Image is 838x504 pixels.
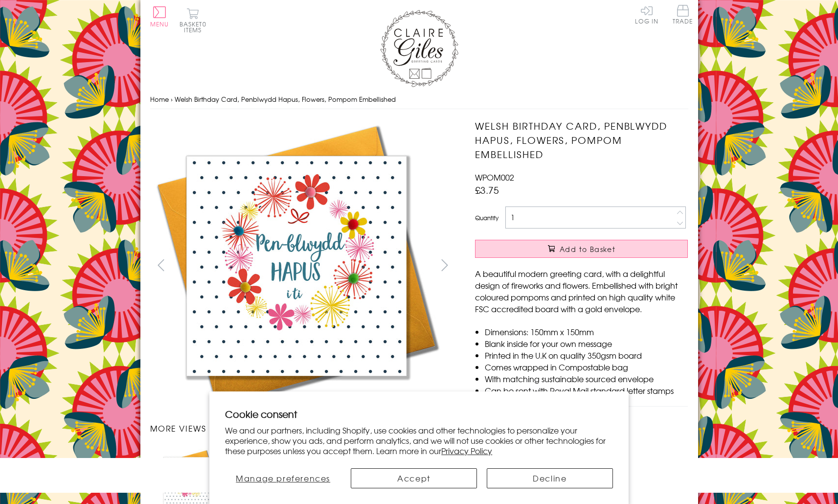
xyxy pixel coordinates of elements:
img: Welsh Birthday Card, Penblwydd Hapus, Flowers, Pompom Embellished [150,119,443,412]
span: Welsh Birthday Card, Penblwydd Hapus, Flowers, Pompom Embellished [175,94,396,104]
button: Add to Basket [475,240,688,258]
span: Add to Basket [560,244,615,254]
a: Home [150,94,169,104]
h2: Cookie consent [225,407,613,421]
span: Manage preferences [236,472,330,484]
a: Privacy Policy [441,445,492,457]
label: Quantity [475,213,498,222]
p: A beautiful modern greeting card, with a delightful design of fireworks and flowers. Embellished ... [475,268,688,315]
li: Blank inside for your own message [485,338,688,349]
li: Comes wrapped in Compostable bag [485,361,688,373]
nav: breadcrumbs [150,90,688,110]
button: Basket0 items [180,8,206,33]
span: £3.75 [475,183,499,197]
span: Menu [150,20,169,28]
button: Decline [487,468,613,488]
span: WPOM002 [475,171,514,183]
li: Can be sent with Royal Mail standard letter stamps [485,385,688,396]
h3: More views [150,422,456,434]
h1: Welsh Birthday Card, Penblwydd Hapus, Flowers, Pompom Embellished [475,119,688,161]
button: prev [150,254,172,276]
a: Trade [673,5,693,26]
span: 0 items [184,20,206,34]
span: Trade [673,5,693,24]
li: With matching sustainable sourced envelope [485,373,688,385]
p: We and our partners, including Shopify, use cookies and other technologies to personalize your ex... [225,425,613,456]
button: next [433,254,455,276]
img: Claire Giles Greetings Cards [380,10,458,87]
a: Log In [635,5,658,24]
li: Printed in the U.K on quality 350gsm board [485,349,688,361]
button: Accept [351,468,477,488]
button: Manage preferences [225,468,341,488]
span: › [171,94,173,104]
img: Welsh Birthday Card, Penblwydd Hapus, Flowers, Pompom Embellished [455,119,749,412]
button: Menu [150,6,169,27]
li: Dimensions: 150mm x 150mm [485,326,688,338]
